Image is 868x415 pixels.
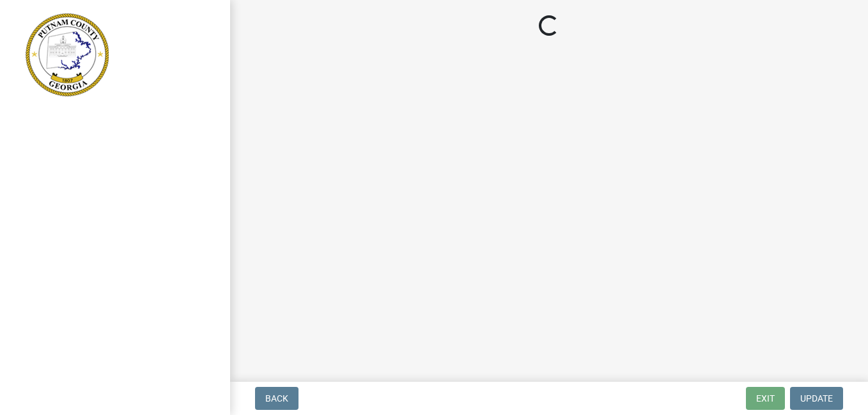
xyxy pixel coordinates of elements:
[255,387,298,410] button: Back
[800,393,833,404] span: Update
[265,393,288,404] span: Back
[790,387,843,410] button: Update
[746,387,785,410] button: Exit
[26,13,109,96] img: Putnam County, Georgia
